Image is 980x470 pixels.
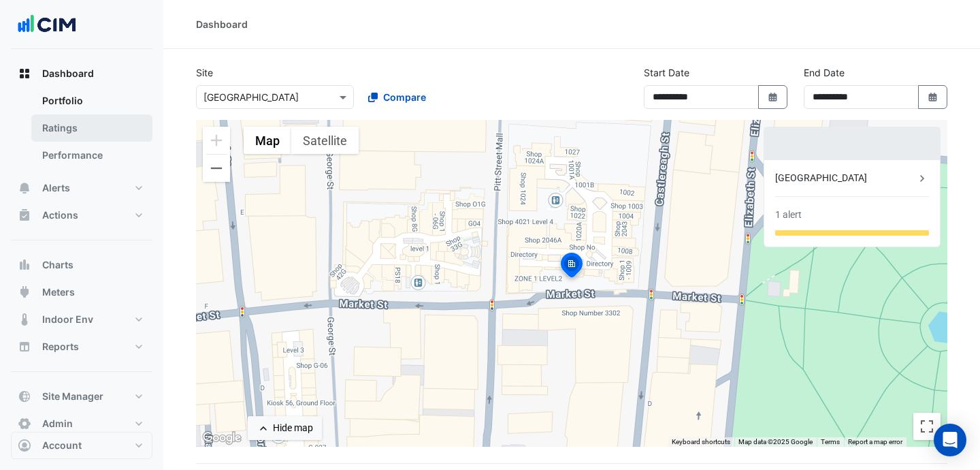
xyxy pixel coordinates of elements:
a: Report a map error [848,438,902,445]
app-icon: Alerts [18,181,31,195]
app-icon: Admin [18,417,31,430]
button: Hide map [248,416,322,440]
label: End Date [804,65,845,80]
img: site-pin-selected.svg [557,251,587,283]
app-icon: Actions [18,208,31,222]
img: Google [199,429,244,447]
button: Actions [11,202,152,229]
span: Account [42,439,82,452]
span: Alerts [42,181,70,195]
button: Indoor Env [11,306,152,333]
app-icon: Indoor Env [18,313,31,326]
span: Actions [42,208,78,222]
label: Start Date [644,65,689,80]
app-icon: Reports [18,340,31,354]
button: Meters [11,279,152,306]
button: Keyboard shortcuts [672,437,730,447]
button: Admin [11,410,152,437]
fa-icon: Select Date [927,91,939,103]
a: Portfolio [31,87,152,114]
button: Toggle fullscreen view [913,413,941,440]
span: Meters [42,285,75,299]
button: Alerts [11,174,152,202]
div: Hide map [273,421,313,435]
app-icon: Dashboard [18,67,31,80]
button: Reports [11,333,152,360]
div: Open Intercom Messenger [934,424,966,456]
div: Dashboard [11,87,152,174]
span: Charts [42,258,73,272]
button: Dashboard [11,60,152,87]
span: Dashboard [42,67,94,80]
div: [GEOGRAPHIC_DATA] [775,171,915,185]
button: Site Manager [11,383,152,410]
div: 1 alert [775,208,802,222]
button: Compare [359,85,435,109]
button: Zoom in [203,127,230,154]
button: Zoom out [203,155,230,182]
img: Company Logo [16,11,78,38]
app-icon: Site Manager [18,390,31,403]
a: Ratings [31,114,152,142]
div: Dashboard [196,17,248,31]
span: Indoor Env [42,313,93,326]
button: Account [11,432,152,459]
a: Open this area in Google Maps (opens a new window) [199,429,244,447]
fa-icon: Select Date [767,91,779,103]
button: Charts [11,251,152,279]
app-icon: Meters [18,285,31,299]
a: Performance [31,142,152,169]
button: Show satellite imagery [291,127,359,154]
a: Terms (opens in new tab) [821,438,840,445]
label: Site [196,65,213,80]
span: Admin [42,417,73,430]
span: Site Manager [42,390,103,403]
button: Show street map [244,127,291,154]
span: Map data ©2025 Google [738,438,813,445]
span: Reports [42,340,79,354]
span: Compare [383,90,426,104]
app-icon: Charts [18,258,31,272]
